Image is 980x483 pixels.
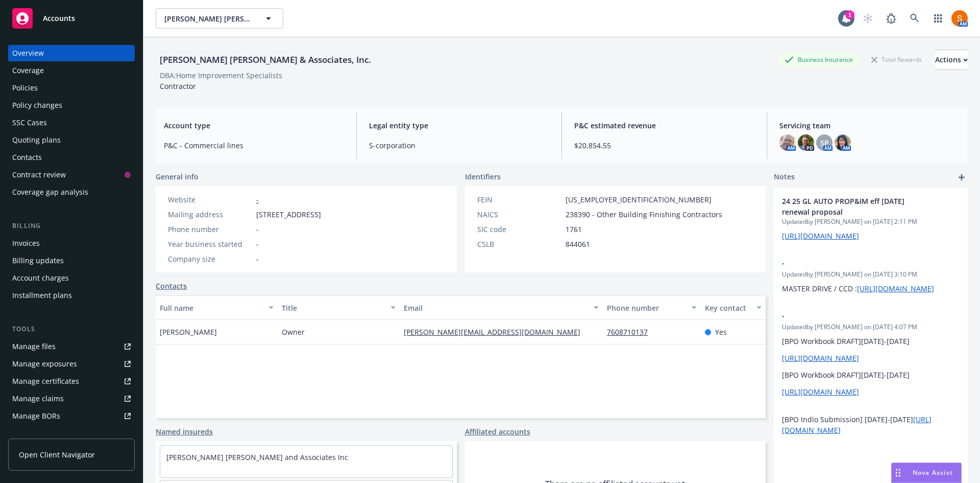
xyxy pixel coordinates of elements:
[935,50,968,70] button: Actions
[574,140,754,151] span: $20,854.55
[913,468,953,477] span: Nova Assist
[866,53,927,66] div: Total Rewards
[8,114,135,131] a: SSC Cases
[566,209,722,220] span: 238390 - Other Building Finishing Contractors
[156,295,278,320] button: Full name
[256,195,259,204] a: -
[369,120,549,131] span: Legal entity type
[892,463,904,482] div: Drag to move
[8,270,135,286] a: Account charges
[12,287,72,304] div: Installment plans
[705,303,750,313] div: Key contact
[782,336,960,347] p: [BPO Workbook DRAFT][DATE]-[DATE]
[566,224,582,235] span: 1761
[935,50,968,70] div: Actions
[8,408,135,424] a: Manage BORs
[782,387,859,397] a: [URL][DOMAIN_NAME]
[782,370,960,380] p: [BPO Workbook DRAFT][DATE]-[DATE]
[156,53,375,66] div: [PERSON_NAME] [PERSON_NAME] & Associates, Inc.
[12,270,69,286] div: Account charges
[12,252,64,269] div: Billing updates
[156,426,213,437] a: Named insureds
[156,281,187,291] a: Contacts
[8,324,135,334] div: Tools
[928,8,948,29] a: Switch app
[12,149,42,166] div: Contacts
[782,414,960,435] p: [BPO Indio Submission] [DATE]-[DATE]
[857,284,934,293] a: [URL][DOMAIN_NAME]
[477,209,561,220] div: NAICS
[8,338,135,355] a: Manage files
[782,283,960,294] p: MASTER DRIVE / CCD :
[477,194,561,205] div: FEIN
[8,356,135,372] a: Manage exposures
[19,449,95,460] span: Open Client Navigator
[477,224,561,235] div: SIC code
[8,373,135,389] a: Manage certificates
[168,239,252,249] div: Year business started
[256,254,259,264] span: -
[774,249,968,302] div: -Updatedby [PERSON_NAME] on [DATE] 3:10 PMMASTER DRIVE / CCD :[URL][DOMAIN_NAME]
[477,239,561,249] div: CSLB
[166,452,348,462] a: [PERSON_NAME] [PERSON_NAME] and Associates Inc
[256,209,321,220] span: [STREET_ADDRESS]
[782,231,859,241] a: [URL][DOMAIN_NAME]
[574,120,754,131] span: P&C estimated revenue
[164,140,344,151] span: P&C - Commercial lines
[12,45,44,61] div: Overview
[782,196,933,217] span: 24 25 GL AUTO PROP&IM eff [DATE] renewal proposal
[798,134,814,151] img: photo
[400,295,603,320] button: Email
[282,327,305,337] span: Owner
[782,310,933,321] span: -
[566,239,590,249] span: 844061
[774,171,795,183] span: Notes
[782,353,859,363] a: [URL][DOMAIN_NAME]
[12,390,64,407] div: Manage claims
[12,132,61,148] div: Quoting plans
[160,327,217,337] span: [PERSON_NAME]
[8,132,135,148] a: Quoting plans
[12,373,79,389] div: Manage certificates
[782,270,960,279] span: Updated by [PERSON_NAME] on [DATE] 3:10 PM
[8,149,135,166] a: Contacts
[955,171,968,183] a: add
[951,10,968,27] img: photo
[168,194,252,205] div: Website
[891,463,962,483] button: Nova Assist
[369,140,549,151] span: S-corporation
[8,167,135,183] a: Contract review
[164,13,253,24] span: [PERSON_NAME] [PERSON_NAME] & Associates, Inc.
[12,62,44,79] div: Coverage
[168,254,252,264] div: Company size
[43,14,75,22] span: Accounts
[12,425,90,442] div: Summary of insurance
[465,426,530,437] a: Affiliated accounts
[8,252,135,269] a: Billing updates
[12,356,77,372] div: Manage exposures
[904,8,925,29] a: Search
[168,209,252,220] div: Mailing address
[8,80,135,96] a: Policies
[774,302,968,444] div: -Updatedby [PERSON_NAME] on [DATE] 4:07 PM[BPO Workbook DRAFT][DATE]-[DATE][URL][DOMAIN_NAME][BPO...
[8,425,135,442] a: Summary of insurance
[12,408,60,424] div: Manage BORs
[282,303,384,313] div: Title
[12,235,40,251] div: Invoices
[782,258,933,268] span: -
[8,184,135,200] a: Coverage gap analysis
[465,171,501,182] span: Identifiers
[782,323,960,332] span: Updated by [PERSON_NAME] on [DATE] 4:07 PM
[256,239,259,249] span: -
[12,114,47,131] div: SSC Cases
[156,171,199,182] span: General info
[779,53,858,66] div: Business Insurance
[12,80,38,96] div: Policies
[164,120,344,131] span: Account type
[701,295,766,320] button: Key contact
[782,217,960,226] span: Updated by [PERSON_NAME] on [DATE] 2:11 PM
[12,184,88,200] div: Coverage gap analysis
[779,120,960,131] span: Servicing team
[404,327,589,337] a: [PERSON_NAME][EMAIL_ADDRESS][DOMAIN_NAME]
